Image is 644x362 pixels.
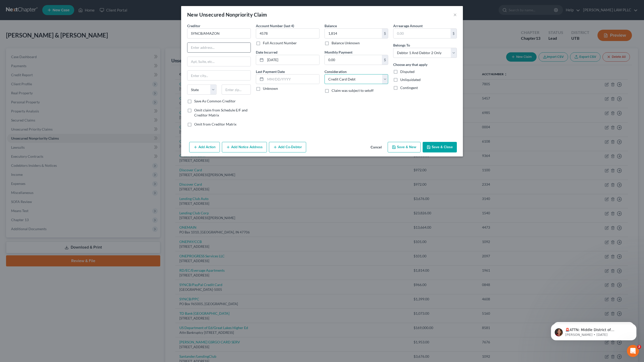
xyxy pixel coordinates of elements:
label: Date Incurred [256,50,277,55]
button: Add Action [189,142,220,152]
span: Contingent [400,86,418,90]
input: MM/DD/YYYY [265,74,319,84]
input: 0.00 [325,55,382,65]
input: Enter address... [187,43,251,52]
label: Monthly Payment [325,50,352,55]
label: Account Number (last 4) [256,23,294,28]
div: New Unsecured Nonpriority Claim [187,11,267,18]
label: Consideration [325,69,347,74]
label: Choose any that apply [393,62,427,67]
label: Unknown [263,86,278,91]
label: Save As Common Creditor [194,99,236,104]
span: Claim was subject to setoff [332,88,374,93]
input: Enter city... [187,71,251,80]
button: Cancel [367,142,386,152]
div: $ [382,29,388,38]
div: $ [382,55,388,65]
button: Save & New [388,142,421,152]
span: Belongs To [393,43,410,47]
input: Search creditor by name... [187,28,251,38]
iframe: Intercom notifications message [543,313,644,348]
iframe: Intercom live chat [627,345,639,357]
label: Arrearage Amount [393,23,423,28]
span: Disputed [400,69,415,74]
input: 0.00 [393,29,451,38]
label: Last Payment Date [256,69,285,74]
span: Omit claim from Schedule E/F and Creditor Matrix [194,108,248,117]
span: 2 [637,345,641,349]
input: Apt, Suite, etc... [187,57,251,66]
button: Add Notice Address [222,142,267,152]
label: Balance Unknown [332,41,360,46]
span: Omit from Creditor Matrix [194,122,236,126]
input: Enter zip... [222,85,251,95]
input: XXXX [256,28,319,38]
button: Add Co-Debtor [269,142,306,152]
span: Creditor [187,24,200,28]
span: Unliquidated [400,77,421,82]
button: Save & Close [423,142,457,152]
input: MM/DD/YYYY [265,55,319,65]
input: 0.00 [325,29,382,38]
label: Full Account Number [263,41,297,46]
button: × [453,12,457,18]
label: Balance [325,23,337,28]
div: $ [451,29,457,38]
